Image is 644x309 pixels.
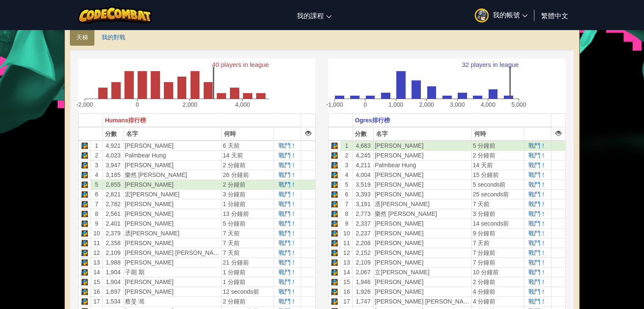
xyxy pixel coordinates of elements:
text: 4,000 [235,101,250,108]
td: 15 [341,277,353,287]
td: [PERSON_NAME] [124,141,221,151]
td: 3 分鐘前 [222,190,274,199]
text: 1,000 [389,101,404,108]
td: 2,067 [353,268,374,277]
td: Python [329,180,341,190]
span: 戰鬥！ [279,220,296,227]
a: 戰鬥！ [528,240,546,246]
td: 21 分鐘前 [222,258,274,268]
a: 戰鬥！ [528,210,546,217]
td: 2,109 [353,258,374,268]
td: 4,683 [353,141,374,151]
td: 9 分鐘前 [472,229,524,238]
a: 戰鬥！ [279,298,296,305]
td: 7 [341,199,353,209]
td: 4,921 [102,141,124,151]
td: 2 分鐘前 [472,151,524,160]
td: [PERSON_NAME] [374,219,472,229]
td: 4,211 [353,160,374,170]
a: 戰鬥！ [279,288,296,295]
td: 15 分鐘前 [472,170,524,180]
a: 戰鬥！ [528,298,546,305]
span: 戰鬥！ [279,181,296,188]
td: 1 分鐘前 [222,268,274,277]
td: 10 [341,229,353,238]
td: Python [79,160,91,170]
td: [PERSON_NAME] [374,141,472,151]
td: [PERSON_NAME] [124,287,221,297]
td: 丞[PERSON_NAME] [124,229,221,238]
text: -2,000 [76,101,93,108]
td: 12 seconds前 [222,287,274,297]
td: Python [329,190,341,199]
td: 2,401 [102,219,124,229]
td: [PERSON_NAME] [374,277,472,287]
td: [PERSON_NAME] [124,258,221,268]
td: 7 分鐘前 [472,258,524,268]
td: [PERSON_NAME] [124,180,221,190]
td: 6 天前 [222,141,274,151]
td: 9 [341,219,353,229]
td: 1,926 [353,287,374,297]
span: Humans [105,117,128,124]
a: 戰鬥！ [528,191,546,198]
span: 戰鬥！ [528,220,546,227]
td: 13 分鐘前 [222,209,274,219]
a: 戰鬥！ [528,152,546,159]
a: 戰鬥！ [279,259,296,266]
td: [PERSON_NAME] [374,238,472,248]
a: 繁體中文 [537,4,572,27]
a: 戰鬥！ [279,240,296,246]
td: Python [79,199,91,209]
span: 我的帳號 [493,10,528,19]
td: Python [329,219,341,229]
td: 2,358 [102,238,124,248]
td: 3,947 [102,160,124,170]
text: 2,000 [182,101,197,108]
td: 2,821 [102,190,124,199]
td: 5 [91,180,102,190]
td: 25 seconds前 [472,190,524,199]
td: 1,747 [353,297,374,306]
td: [PERSON_NAME] [374,190,472,199]
text: -1,000 [326,101,343,108]
span: 戰鬥！ [279,269,296,276]
td: Python [79,229,91,238]
td: [PERSON_NAME] [374,180,472,190]
td: 1 分鐘前 [222,199,274,209]
td: 1,904 [102,277,124,287]
td: 2 [341,151,353,160]
td: 4 分鐘前 [472,287,524,297]
th: 分數 [102,127,124,141]
td: 7 天前 [472,199,524,209]
th: 分數 [353,127,374,141]
td: 7 天前 [222,229,274,238]
td: Python [329,277,341,287]
a: 戰鬥！ [279,230,296,237]
span: 戰鬥！ [279,171,296,178]
td: [PERSON_NAME] [374,229,472,238]
span: 排行榜 [128,117,146,124]
td: 子期 期 [124,268,221,277]
td: 1 [91,141,102,151]
td: 3,185 [102,170,124,180]
td: [PERSON_NAME] [124,199,221,209]
td: 立[PERSON_NAME] [374,268,472,277]
a: 戰鬥！ [279,201,296,207]
a: 戰鬥！ [279,162,296,168]
td: Python [79,190,91,199]
span: 戰鬥！ [279,210,296,217]
a: 戰鬥！ [528,259,546,266]
td: Palmbear Hung [374,160,472,170]
td: 11 [341,238,353,248]
td: 16 [341,287,353,297]
td: 4,004 [353,170,374,180]
a: 戰鬥！ [528,162,546,168]
td: 樂然 [PERSON_NAME] [124,170,221,180]
td: 2,109 [102,248,124,258]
